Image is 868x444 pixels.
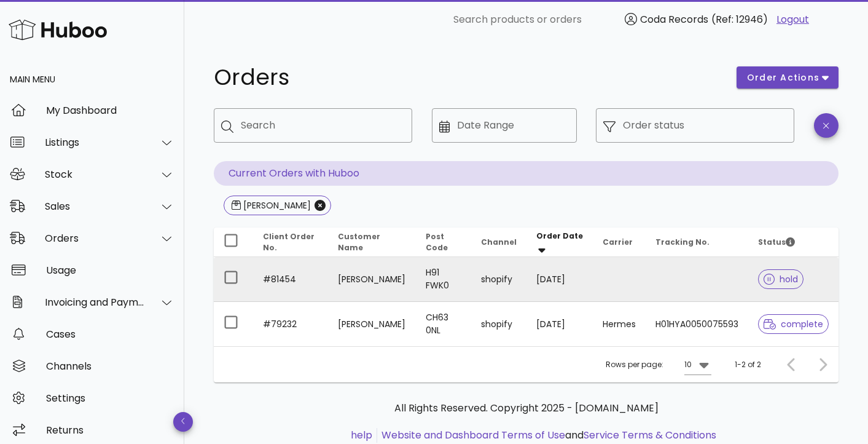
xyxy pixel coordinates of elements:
a: Website and Dashboard Terms of Use [381,428,565,442]
td: shopify [471,302,526,346]
span: Customer Name [338,231,380,253]
a: Service Terms & Conditions [584,428,716,442]
th: Carrier [593,228,646,257]
span: Carrier [603,237,633,247]
a: Logout [776,12,809,27]
span: Coda Records [640,12,708,26]
th: Customer Name [328,228,416,257]
img: Huboo Logo [9,17,107,43]
td: H91 FWK0 [416,257,471,302]
th: Post Code [416,228,471,257]
div: Returns [46,424,174,436]
td: CH63 0NL [416,302,471,346]
button: order actions [737,66,839,89]
span: complete [764,320,823,328]
th: Order Date: Sorted descending. Activate to remove sorting. [526,228,593,257]
a: help [351,428,372,442]
div: 10Rows per page: [684,355,711,375]
div: Listings [45,137,145,148]
td: shopify [471,257,526,302]
td: #79232 [253,302,328,346]
td: [PERSON_NAME] [328,302,416,346]
div: Cases [46,328,174,340]
span: Channel [481,237,517,247]
span: (Ref: 12946) [711,12,768,26]
div: Channels [46,360,174,372]
td: [DATE] [526,302,593,346]
span: Tracking No. [655,237,710,247]
div: Orders [45,232,145,244]
td: Hermes [593,302,646,346]
div: Usage [46,264,174,276]
td: H01HYA0050075593 [646,302,748,346]
th: Client Order No. [253,228,328,257]
span: order actions [746,71,820,84]
td: [PERSON_NAME] [328,257,416,302]
span: hold [764,275,798,283]
div: Rows per page: [606,347,711,383]
div: Settings [46,392,174,404]
p: Current Orders with Huboo [214,161,839,186]
th: Status [748,228,839,257]
th: Tracking No. [646,228,748,257]
div: Sales [45,200,145,212]
div: 1-2 of 2 [735,359,761,370]
span: Client Order No. [263,231,315,253]
li: and [377,428,716,443]
div: My Dashboard [46,105,174,116]
p: All Rights Reserved. Copyright 2025 - [DOMAIN_NAME] [224,401,829,416]
span: Post Code [426,231,448,253]
td: [DATE] [526,257,593,302]
div: Invoicing and Payments [45,296,145,308]
div: [PERSON_NAME] [241,199,311,212]
button: Close [315,200,326,211]
td: #81454 [253,257,328,302]
h1: Orders [214,66,722,89]
span: Order Date [536,231,583,241]
div: Stock [45,168,145,180]
div: 10 [684,359,692,370]
th: Channel [471,228,526,257]
span: Status [758,237,795,247]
